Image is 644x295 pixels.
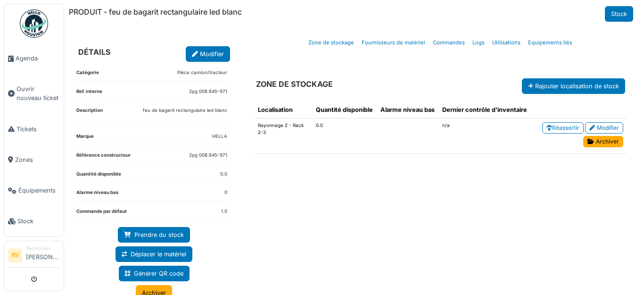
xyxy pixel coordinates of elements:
[8,245,60,268] a: RV Technicien[PERSON_NAME]
[254,101,312,118] th: Localisation
[76,171,121,182] dt: Quantité disponible
[358,32,429,54] a: Fournisseurs de matériel
[26,245,60,265] li: [PERSON_NAME]
[542,122,584,134] a: Réassortir
[177,69,227,76] dd: Pièce camion/tracteur
[76,152,131,163] dt: Référence constructeur
[377,101,438,118] th: Alarme niveau bas
[4,206,64,236] a: Stock
[305,32,358,54] a: Zone de stockage
[438,101,531,118] th: Dernier contrôle d'inventaire
[17,84,60,102] span: Ouvrir nouveau ticket
[119,266,190,281] a: Générer QR code
[256,80,333,89] h6: ZONE DE STOCKAGE
[76,189,118,200] dt: Alarme niveau bas
[69,8,242,17] h6: PRODUIT - feu de bagarit rectangulaire led blanc
[583,136,623,147] a: Archiver
[312,101,377,118] th: Quantité disponible
[76,107,103,126] dt: Description
[488,32,524,54] a: Utilisations
[76,208,127,219] dt: Commande par défaut
[224,189,227,196] dd: 0
[15,155,60,164] span: Zones
[76,69,99,80] dt: Catégorie
[78,48,110,57] h6: DÉTAILS
[17,217,60,226] span: Stock
[212,133,227,140] dd: HELLA
[522,78,625,94] button: Rajouter localisation de stock
[17,125,60,134] span: Tickets
[116,246,192,262] a: Déplacer le matériel
[438,118,531,154] td: n/a
[189,88,227,95] dd: 2pg 008.645-971
[312,118,377,154] td: 0.0
[220,171,227,178] dd: 0.0
[4,144,64,175] a: Zones
[4,74,64,113] a: Ouvrir nouveau ticket
[189,152,227,159] dd: 2pg 008.645-971
[254,118,312,154] td: Rayonnage 2 - Rack 2-3
[143,107,227,114] p: feu de bagarit rectangulaire led blanc
[118,227,190,243] a: Prendre du stock
[4,175,64,206] a: Équipements
[221,208,227,215] dd: 1.0
[16,54,60,63] span: Agenda
[186,46,230,62] a: Modifier
[76,88,102,99] dt: Ref. interne
[605,6,633,22] a: Stock
[26,245,60,252] div: Technicien
[524,32,576,54] a: Equipements liés
[4,43,64,74] a: Agenda
[585,122,623,134] a: Modifier
[4,114,64,144] a: Tickets
[20,9,48,38] img: Badge_color-CXgf-gQk.svg
[76,133,94,144] dt: Marque
[429,32,469,54] a: Commandes
[469,32,488,54] a: Logs
[18,186,60,195] span: Équipements
[8,248,22,262] li: RV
